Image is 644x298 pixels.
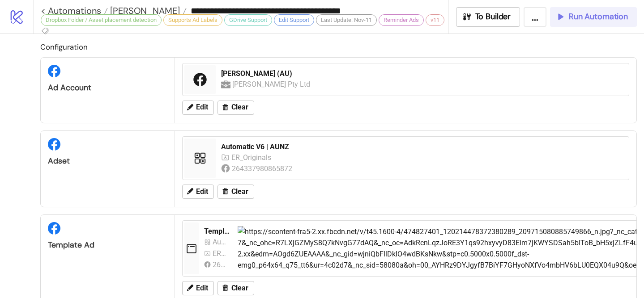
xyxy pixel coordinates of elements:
span: To Builder [475,12,511,22]
span: Edit [196,188,208,196]
div: Edit Support [274,14,314,26]
div: ER_Originals [231,152,273,163]
span: Clear [231,103,248,111]
button: Edit [182,101,214,115]
div: Adset [48,156,167,166]
div: Automatic V1 [213,236,227,248]
div: Reminder Ads [379,14,424,26]
div: 264337980865872 [213,259,227,270]
div: Template Ad [48,240,167,250]
div: Supports Ad Labels [163,14,222,26]
div: [PERSON_NAME] Pty Ltd [232,79,311,90]
button: Run Automation [550,7,637,27]
div: Ad Account [48,83,167,93]
div: GDrive Support [224,14,272,26]
button: Edit [182,185,214,199]
span: Edit [196,284,208,292]
span: Clear [231,188,248,196]
div: Template [204,227,230,236]
button: Clear [218,281,254,295]
div: Automatic V6 | AUNZ [221,142,623,152]
span: Edit [196,103,208,111]
a: < Automations [41,6,108,15]
span: [PERSON_NAME] [108,5,180,17]
div: [PERSON_NAME] (AU) [221,69,623,79]
span: Clear [231,284,248,292]
span: Run Automation [569,12,628,22]
button: To Builder [456,7,520,27]
h2: Configuration [40,41,637,53]
button: ... [524,7,546,27]
a: [PERSON_NAME] [108,6,187,15]
button: Edit [182,281,214,295]
button: Clear [218,185,254,199]
div: Last Update: Nov-11 [316,14,377,26]
div: ER_Originals [213,248,227,259]
div: 264337980865872 [232,163,294,174]
div: Dropbox Folder / Asset placement detection [41,14,162,26]
button: Clear [218,101,254,115]
div: v11 [426,14,444,26]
